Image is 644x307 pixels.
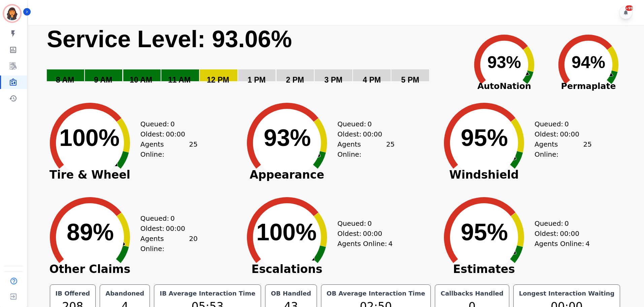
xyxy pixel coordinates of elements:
text: 89% [67,219,114,245]
span: 25 [189,139,197,159]
span: Permaplate [546,80,631,93]
span: 00:00 [166,223,185,234]
text: 5 PM [401,75,419,84]
text: Service Level: 93.06% [47,26,292,52]
span: Appearance [236,172,337,178]
text: 93% [487,53,521,72]
text: 95% [461,219,508,245]
text: 10 AM [130,75,152,84]
span: 0 [565,119,569,129]
div: Oldest: [140,223,191,234]
span: 4 [585,239,590,249]
div: Agents Online: [337,139,395,159]
div: Queued: [337,218,388,228]
span: 0 [170,119,175,129]
span: 0 [170,213,175,223]
span: 0 [367,218,372,228]
span: 00:00 [363,129,382,139]
div: Agents Online: [337,239,395,249]
text: 3 PM [324,75,343,84]
text: 95% [461,125,508,151]
text: 8 AM [56,75,74,84]
span: Windshield [433,172,535,178]
span: 4 [388,239,393,249]
div: Oldest: [337,129,388,139]
span: 20 [189,234,197,254]
span: Tire & Wheel [39,172,140,178]
span: 0 [367,119,372,129]
span: 0 [565,218,569,228]
div: +99 [625,5,633,11]
span: 00:00 [166,129,185,139]
text: 4 PM [363,75,381,84]
span: AutoNation [462,80,546,93]
div: Oldest: [535,129,585,139]
div: Queued: [337,119,388,129]
text: 9 AM [94,75,112,84]
div: Oldest: [535,228,585,239]
div: Queued: [140,213,191,223]
span: 25 [583,139,591,159]
div: OB Average Interaction Time [325,289,427,298]
text: 100% [59,125,120,151]
span: Other Claims [39,266,140,273]
text: 94% [572,53,605,72]
div: IB Offered [54,289,92,298]
div: Queued: [535,119,585,129]
div: Agents Online: [140,234,198,254]
div: Callbacks Handled [439,289,505,298]
div: Agents Online: [535,139,592,159]
div: Agents Online: [535,239,592,249]
text: 1 PM [248,75,266,84]
span: 00:00 [560,129,579,139]
span: 00:00 [560,228,579,239]
div: Oldest: [140,129,191,139]
div: Longest Interaction Waiting [518,289,616,298]
span: Estimates [433,266,535,273]
span: 00:00 [363,228,382,239]
text: 100% [256,219,317,245]
div: Abandoned [104,289,146,298]
text: 93% [264,125,311,151]
div: Queued: [535,218,585,228]
span: 25 [386,139,394,159]
text: 2 PM [286,75,304,84]
img: Bordered avatar [4,5,20,22]
text: 11 AM [168,75,191,84]
div: Queued: [140,119,191,129]
div: Oldest: [337,228,388,239]
div: Agents Online: [140,139,198,159]
text: 12 PM [207,75,229,84]
div: IB Average Interaction Time [158,289,257,298]
div: OB Handled [269,289,312,298]
span: Escalations [236,266,337,273]
svg: Service Level: 0% [46,25,461,94]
